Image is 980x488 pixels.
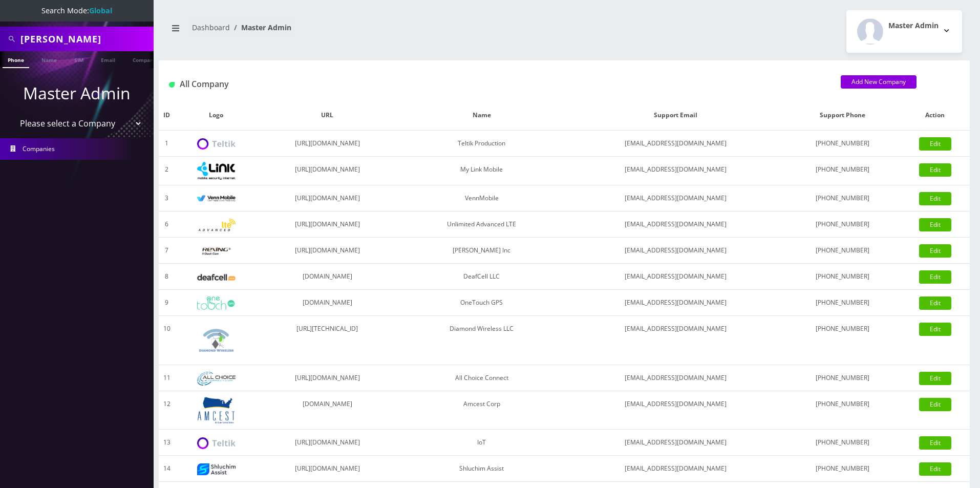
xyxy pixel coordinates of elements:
[127,51,162,67] a: Company
[159,100,175,131] th: ID
[159,264,175,290] td: 8
[159,238,175,264] td: 7
[169,79,825,89] h1: All Company
[230,22,291,33] li: Master Admin
[785,456,900,482] td: [PHONE_NUMBER]
[919,137,951,151] a: Edit
[397,316,566,365] td: Diamond Wireless LLC
[919,296,951,310] a: Edit
[566,430,785,456] td: [EMAIL_ADDRESS][DOMAIN_NAME]
[258,316,397,365] td: [URL][TECHNICAL_ID]
[566,316,785,365] td: [EMAIL_ADDRESS][DOMAIN_NAME]
[919,372,951,385] a: Edit
[69,51,89,67] a: SIM
[397,456,566,482] td: Shluchim Assist
[566,131,785,157] td: [EMAIL_ADDRESS][DOMAIN_NAME]
[888,22,939,30] h2: Master Admin
[159,157,175,185] td: 2
[159,185,175,211] td: 3
[397,391,566,430] td: Amcest Corp
[785,238,900,264] td: [PHONE_NUMBER]
[36,51,62,67] a: Name
[919,163,951,177] a: Edit
[785,211,900,238] td: [PHONE_NUMBER]
[397,131,566,157] td: Teltik Production
[785,290,900,316] td: [PHONE_NUMBER]
[566,100,785,131] th: Support Email
[166,17,557,46] nav: breadcrumb
[785,365,900,391] td: [PHONE_NUMBER]
[785,264,900,290] td: [PHONE_NUMBER]
[169,82,175,88] img: All Company
[20,29,151,49] input: Search All Companies
[258,100,397,131] th: URL
[841,75,917,89] a: Add New Company
[566,264,785,290] td: [EMAIL_ADDRESS][DOMAIN_NAME]
[258,185,397,211] td: [URL][DOMAIN_NAME]
[192,23,230,32] a: Dashboard
[197,195,236,202] img: VennMobile
[175,100,258,131] th: Logo
[919,218,951,231] a: Edit
[159,391,175,430] td: 12
[258,211,397,238] td: [URL][DOMAIN_NAME]
[785,430,900,456] td: [PHONE_NUMBER]
[258,131,397,157] td: [URL][DOMAIN_NAME]
[566,391,785,430] td: [EMAIL_ADDRESS][DOMAIN_NAME]
[919,270,951,284] a: Edit
[258,290,397,316] td: [DOMAIN_NAME]
[197,437,236,449] img: IoT
[96,51,120,67] a: Email
[566,365,785,391] td: [EMAIL_ADDRESS][DOMAIN_NAME]
[566,157,785,185] td: [EMAIL_ADDRESS][DOMAIN_NAME]
[258,365,397,391] td: [URL][DOMAIN_NAME]
[258,157,397,185] td: [URL][DOMAIN_NAME]
[919,462,951,476] a: Edit
[197,138,236,150] img: Teltik Production
[901,100,970,131] th: Action
[258,430,397,456] td: [URL][DOMAIN_NAME]
[785,157,900,185] td: [PHONE_NUMBER]
[159,290,175,316] td: 9
[785,185,900,211] td: [PHONE_NUMBER]
[397,238,566,264] td: [PERSON_NAME] Inc
[159,131,175,157] td: 1
[566,211,785,238] td: [EMAIL_ADDRESS][DOMAIN_NAME]
[919,323,951,336] a: Edit
[258,456,397,482] td: [URL][DOMAIN_NAME]
[846,10,962,53] button: Master Admin
[159,430,175,456] td: 13
[397,430,566,456] td: IoT
[566,290,785,316] td: [EMAIL_ADDRESS][DOMAIN_NAME]
[197,463,236,475] img: Shluchim Assist
[397,290,566,316] td: OneTouch GPS
[197,274,236,281] img: DeafCell LLC
[397,185,566,211] td: VennMobile
[159,316,175,365] td: 10
[23,144,55,153] span: Companies
[3,51,29,68] a: Phone
[197,246,236,256] img: Rexing Inc
[159,456,175,482] td: 14
[785,131,900,157] td: [PHONE_NUMBER]
[397,365,566,391] td: All Choice Connect
[785,316,900,365] td: [PHONE_NUMBER]
[566,456,785,482] td: [EMAIL_ADDRESS][DOMAIN_NAME]
[159,365,175,391] td: 11
[197,372,236,386] img: All Choice Connect
[566,238,785,264] td: [EMAIL_ADDRESS][DOMAIN_NAME]
[159,211,175,238] td: 6
[197,162,236,180] img: My Link Mobile
[397,157,566,185] td: My Link Mobile
[919,244,951,258] a: Edit
[397,264,566,290] td: DeafCell LLC
[919,192,951,205] a: Edit
[197,396,236,424] img: Amcest Corp
[258,264,397,290] td: [DOMAIN_NAME]
[258,391,397,430] td: [DOMAIN_NAME]
[919,436,951,450] a: Edit
[197,219,236,231] img: Unlimited Advanced LTE
[919,398,951,411] a: Edit
[785,391,900,430] td: [PHONE_NUMBER]
[41,6,112,15] span: Search Mode:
